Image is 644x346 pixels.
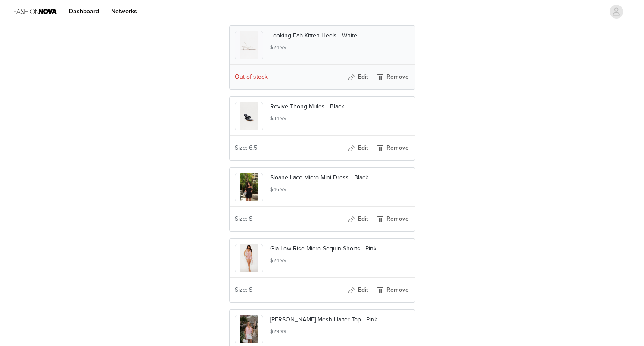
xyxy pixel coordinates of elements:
[240,244,258,272] img: product image
[106,2,142,21] a: Networks
[240,102,258,130] img: product image
[270,43,410,51] h5: $24.99
[14,2,57,21] img: Fashion Nova Logo
[375,141,410,155] button: Remove
[270,315,410,324] p: [PERSON_NAME] Mesh Halter Top - Pink
[235,143,257,152] span: Size: 6.5
[375,212,410,226] button: Remove
[240,315,258,343] img: product image
[64,2,104,21] a: Dashboard
[341,70,375,84] button: Edit
[270,31,410,40] p: Looking Fab Kitten Heels - White
[612,5,620,19] div: avatar
[341,212,375,226] button: Edit
[341,283,375,297] button: Edit
[235,285,252,294] span: Size: S
[270,114,410,122] h5: $34.99
[240,173,258,201] img: product image
[341,141,375,155] button: Edit
[270,185,410,193] h5: $46.99
[375,283,410,297] button: Remove
[270,327,410,335] h5: $29.99
[235,72,268,81] span: Out of stock
[375,70,410,84] button: Remove
[235,214,252,223] span: Size: S
[270,102,410,111] p: Revive Thong Mules - Black
[270,256,410,264] h5: $24.99
[270,173,410,182] p: Sloane Lace Micro Mini Dress - Black
[270,244,410,253] p: Gia Low Rise Micro Sequin Shorts - Pink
